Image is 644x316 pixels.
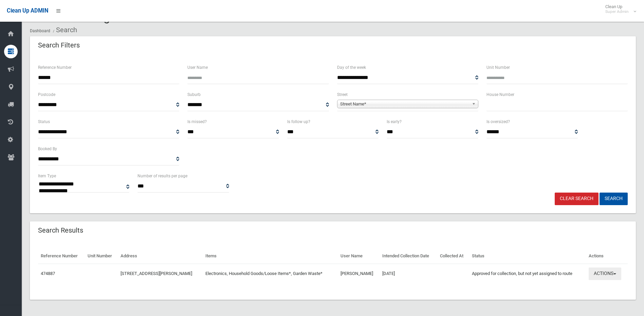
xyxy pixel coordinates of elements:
button: Search [600,193,628,205]
small: Super Admin [605,9,629,14]
a: Clear Search [555,193,599,205]
th: Unit Number [85,249,118,264]
th: Address [118,249,203,264]
td: [DATE] [380,264,437,283]
label: Day of the week [337,64,366,71]
label: Is follow up? [287,118,310,125]
label: Booked By [38,145,57,153]
th: User Name [338,249,380,264]
td: [PERSON_NAME] [338,264,380,283]
th: Status [469,249,586,264]
span: Street Name* [340,100,469,108]
label: Postcode [38,91,55,98]
label: Suburb [187,91,201,98]
a: Dashboard [30,28,50,33]
label: Unit Number [486,64,510,71]
th: Intended Collection Date [380,249,437,264]
span: Clean Up [602,4,636,14]
th: Actions [586,249,628,264]
label: Reference Number [38,64,72,71]
td: Electronics, Household Goods/Loose Items*, Garden Waste* [203,264,338,283]
label: Item Type [38,172,56,180]
a: 474887 [41,271,55,276]
label: House Number [486,91,514,98]
th: Reference Number [38,249,85,264]
button: Actions [589,268,621,280]
label: Is oversized? [486,118,510,125]
td: Approved for collection, but not yet assigned to route [469,264,586,283]
th: Items [203,249,338,264]
label: Number of results per page [137,172,187,180]
label: Status [38,118,50,125]
li: Search [51,24,77,36]
label: Is early? [387,118,402,125]
label: User Name [187,64,208,71]
th: Collected At [437,249,469,264]
header: Search Results [30,224,91,237]
a: [STREET_ADDRESS][PERSON_NAME] [121,271,192,276]
span: Clean Up ADMIN [7,7,48,14]
header: Search Filters [30,39,88,52]
label: Is missed? [187,118,207,125]
label: Street [337,91,348,98]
